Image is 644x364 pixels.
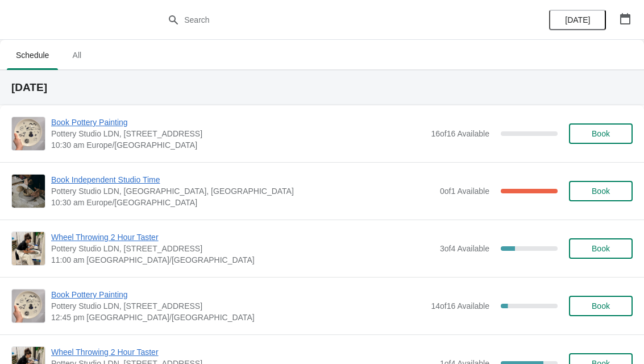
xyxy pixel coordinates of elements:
span: Pottery Studio LDN, [STREET_ADDRESS] [51,300,425,312]
img: Book Pottery Painting | Pottery Studio LDN, Unit 1.3, Building A4, 10 Monro Way, London, SE10 0EJ... [12,117,45,150]
span: Wheel Throwing 2 Hour Taster [51,346,434,358]
img: Wheel Throwing 2 Hour Taster | Pottery Studio LDN, Unit 1.3, Building A4, 10 Monro Way, London, S... [12,232,45,265]
span: All [63,45,91,65]
span: [DATE] [565,15,590,24]
button: [DATE] [549,10,606,30]
img: Book Independent Studio Time | Pottery Studio LDN, London, UK | 10:30 am Europe/London [12,175,45,207]
span: Pottery Studio LDN, [STREET_ADDRESS] [51,243,434,254]
input: Search [184,10,483,30]
span: Pottery Studio LDN, [STREET_ADDRESS] [51,128,425,139]
span: 0 of 1 Available [440,187,489,196]
span: Book [592,129,610,138]
span: Book Pottery Painting [51,117,425,128]
button: Book [569,181,633,201]
span: 16 of 16 Available [431,129,489,138]
button: Book [569,238,633,259]
span: 10:30 am Europe/[GEOGRAPHIC_DATA] [51,197,434,208]
span: 10:30 am Europe/[GEOGRAPHIC_DATA] [51,139,425,151]
span: Wheel Throwing 2 Hour Taster [51,231,434,243]
span: Book [592,187,610,196]
span: 14 of 16 Available [431,301,489,311]
span: 12:45 pm [GEOGRAPHIC_DATA]/[GEOGRAPHIC_DATA] [51,312,425,323]
span: Pottery Studio LDN, [GEOGRAPHIC_DATA], [GEOGRAPHIC_DATA] [51,185,434,197]
button: Book [569,123,633,144]
span: Book Pottery Painting [51,289,425,300]
span: Book [592,301,610,311]
span: Book [592,244,610,253]
span: 3 of 4 Available [440,244,489,253]
img: Book Pottery Painting | Pottery Studio LDN, Unit 1.3, Building A4, 10 Monro Way, London, SE10 0EJ... [12,289,45,322]
span: Book Independent Studio Time [51,174,434,185]
span: 11:00 am [GEOGRAPHIC_DATA]/[GEOGRAPHIC_DATA] [51,254,434,266]
span: Schedule [7,45,58,65]
h2: [DATE] [11,82,633,93]
button: Book [569,296,633,316]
